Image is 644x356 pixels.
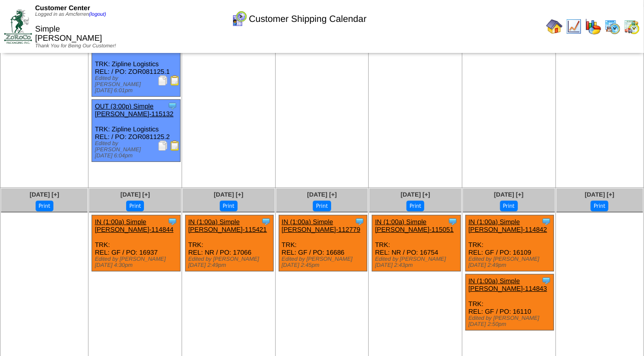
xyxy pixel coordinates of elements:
[170,141,180,151] img: Bill of Lading
[604,18,621,35] img: calendarprod.gif
[279,215,367,271] div: TRK: REL: GF / PO: 16686
[89,12,106,17] a: (logout)
[566,18,582,35] img: line_graph.gif
[591,201,608,211] button: Print
[375,218,454,233] a: IN (1:00a) Simple [PERSON_NAME]-115051
[4,9,32,43] img: ZoRoCo_Logo(Green%26Foil)%20jpg.webp
[30,191,59,198] a: [DATE] [+]
[372,215,460,271] div: TRK: REL: NR / PO: 16754
[282,256,367,268] div: Edited by [PERSON_NAME] [DATE] 2:45pm
[249,14,366,24] span: Customer Shipping Calendar
[585,18,601,35] img: graph.gif
[406,201,424,211] button: Print
[158,75,168,86] img: Packing Slip
[401,191,430,198] a: [DATE] [+]
[35,25,102,43] span: Simple [PERSON_NAME]
[465,275,553,331] div: TRK: REL: GF / PO: 16110
[170,75,180,86] img: Bill of Lading
[546,18,563,35] img: home.gif
[261,216,271,227] img: Tooltip
[167,216,178,227] img: Tooltip
[220,201,238,211] button: Print
[126,201,144,211] button: Print
[188,256,273,268] div: Edited by [PERSON_NAME] [DATE] 2:49pm
[35,4,90,12] span: Customer Center
[95,102,173,118] a: OUT (3:00p) Simple [PERSON_NAME]-115132
[469,218,547,233] a: IN (1:00a) Simple [PERSON_NAME]-114842
[448,216,458,227] img: Tooltip
[95,75,180,94] div: Edited by [PERSON_NAME] [DATE] 6:01pm
[92,35,180,97] div: TRK: Zipline Logistics REL: / PO: ZOR081125.1
[35,12,106,17] span: Logged in as Amcferren
[95,256,180,268] div: Edited by [PERSON_NAME] [DATE] 4:30pm
[282,218,361,233] a: IN (1:00a) Simple [PERSON_NAME]-112779
[624,18,640,35] img: calendarinout.gif
[494,191,523,198] a: [DATE] [+]
[92,215,180,271] div: TRK: REL: GF / PO: 16937
[585,191,614,198] a: [DATE] [+]
[355,216,365,227] img: Tooltip
[188,218,267,233] a: IN (1:00a) Simple [PERSON_NAME]-115421
[186,215,274,271] div: TRK: REL: NR / PO: 17066
[36,201,53,211] button: Print
[469,256,553,268] div: Edited by [PERSON_NAME] [DATE] 2:49pm
[158,141,168,151] img: Packing Slip
[307,191,337,198] a: [DATE] [+]
[500,201,518,211] button: Print
[469,315,553,327] div: Edited by [PERSON_NAME] [DATE] 2:50pm
[95,218,173,233] a: IN (1:00a) Simple [PERSON_NAME]-114844
[167,101,178,111] img: Tooltip
[541,276,551,286] img: Tooltip
[92,100,180,162] div: TRK: Zipline Logistics REL: / PO: ZOR081125.2
[214,191,243,198] a: [DATE] [+]
[313,201,331,211] button: Print
[121,191,150,198] a: [DATE] [+]
[35,43,116,49] span: Thank You for Being Our Customer!
[375,256,460,268] div: Edited by [PERSON_NAME] [DATE] 2:43pm
[465,215,553,271] div: TRK: REL: GF / PO: 16109
[469,277,547,292] a: IN (1:00a) Simple [PERSON_NAME]-114843
[231,11,247,27] img: calendarcustomer.gif
[541,216,551,227] img: Tooltip
[95,141,180,159] div: Edited by [PERSON_NAME] [DATE] 6:04pm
